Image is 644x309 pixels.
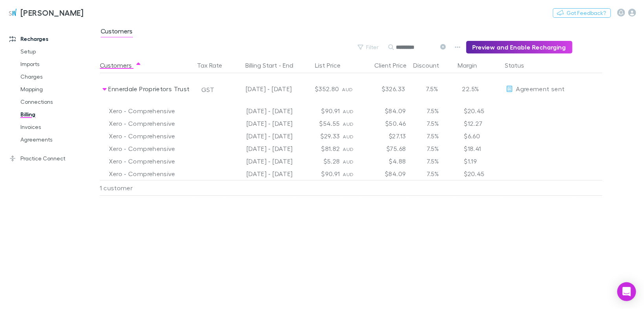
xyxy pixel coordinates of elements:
[109,155,191,167] div: Xero - Comprehensive
[456,142,504,155] div: $18.41
[225,130,296,142] div: [DATE] - [DATE]
[343,109,354,114] span: AUD
[516,85,565,92] span: Agreement sent
[456,155,504,167] div: $1.19
[225,155,296,167] div: [DATE] - [DATE]
[100,180,194,196] div: 1 customer
[109,105,191,117] div: Xero - Comprehensive
[296,130,343,142] div: $29.33
[13,70,103,83] a: Charges
[100,73,606,105] div: Ennerdale Proprietors TrustGST[DATE] - [DATE]$352.80AUD$326.337.5%22.5%EditAgreement sent
[414,57,449,73] button: Discount
[2,152,103,165] a: Practice Connect
[343,121,354,127] span: AUD
[296,155,343,167] div: $5.28
[354,42,384,52] button: Filter
[343,171,354,177] span: AUD
[13,45,103,58] a: Setup
[342,86,353,92] span: AUD
[13,83,103,96] a: Mapping
[553,8,611,18] button: Got Feedback?
[361,73,408,105] div: $326.33
[362,142,409,155] div: $75.68
[13,133,103,146] a: Agreements
[109,117,191,130] div: Xero - Comprehensive
[617,282,636,301] div: Open Intercom Messenger
[246,57,303,73] button: Billing Start - End
[409,130,456,142] div: 7.5%
[362,130,409,142] div: $27.13
[362,117,409,130] div: $50.46
[101,27,133,37] span: Customers
[296,105,343,117] div: $90.91
[456,117,504,130] div: $12.27
[13,96,103,108] a: Connections
[408,73,456,105] div: 7.5%
[295,73,342,105] div: $352.80
[225,117,296,130] div: [DATE] - [DATE]
[100,57,142,73] button: Customers
[459,84,479,94] p: 22.5%
[375,57,416,73] button: Client Price
[109,73,192,105] div: Ennerdale Proprietors Trust
[458,57,487,73] button: Margin
[3,3,88,22] a: [PERSON_NAME]
[343,146,354,152] span: AUD
[456,105,504,117] div: $20.45
[505,57,534,73] button: Status
[13,58,103,70] a: Imports
[296,167,343,180] div: $90.91
[409,117,456,130] div: 7.5%
[343,159,354,165] span: AUD
[362,105,409,117] div: $84.09
[296,117,343,130] div: $54.55
[315,57,350,73] button: List Price
[228,73,292,105] div: [DATE] - [DATE]
[198,83,218,96] button: GST
[225,105,296,117] div: [DATE] - [DATE]
[456,130,504,142] div: $6.60
[13,121,103,133] a: Invoices
[456,167,504,180] div: $20.45
[409,105,456,117] div: 7.5%
[409,155,456,167] div: 7.5%
[409,167,456,180] div: 7.5%
[13,108,103,121] a: Billing
[409,142,456,155] div: 7.5%
[109,130,191,142] div: Xero - Comprehensive
[109,167,191,180] div: Xero - Comprehensive
[2,33,103,45] a: Recharges
[8,8,17,17] img: Sinclair Wilson's Logo
[343,134,354,140] span: AUD
[197,57,232,73] button: Tax Rate
[362,155,409,167] div: $4.88
[225,167,296,180] div: [DATE] - [DATE]
[296,142,343,155] div: $81.82
[20,8,84,17] h3: [PERSON_NAME]
[225,142,296,155] div: [DATE] - [DATE]
[466,41,572,53] button: Preview and Enable Recharging
[109,142,191,155] div: Xero - Comprehensive
[362,167,409,180] div: $84.09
